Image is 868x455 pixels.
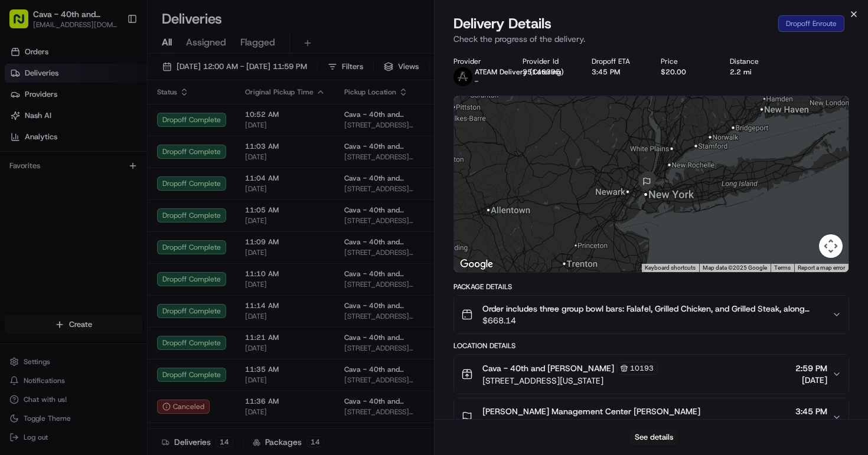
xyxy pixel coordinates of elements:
span: [DATE] [795,374,827,386]
span: [PERSON_NAME] [37,183,96,192]
button: See all [183,151,215,165]
button: See details [629,429,678,446]
img: Angelique Valdez [12,172,31,191]
span: [PERSON_NAME] Management Center [PERSON_NAME] [482,405,700,417]
img: 1738778727109-b901c2ba-d612-49f7-a14d-d897ce62d23f [25,113,46,134]
span: Delivery Details [453,14,552,33]
a: Terms [774,264,791,271]
div: Start new chat [53,113,194,125]
span: API Documentation [112,264,190,276]
span: Knowledge Base [24,264,90,276]
span: ATEAM Delivery (Catering) [475,67,564,77]
div: 📗 [12,265,21,274]
a: 📗Knowledge Base [7,259,95,280]
a: Report a map error [798,264,845,271]
span: 2:59 PM [795,362,827,374]
div: Past conversations [12,153,76,163]
div: We're available if you need us! [53,125,162,134]
div: 💻 [100,265,109,274]
img: ateam_logo.png [453,67,472,86]
div: Provider [453,57,504,66]
div: Distance [730,57,780,66]
p: Check the progress of the delivery. [453,33,849,45]
div: Price [661,57,711,66]
div: Dropoff ETA [592,57,642,66]
span: [DATE] [93,215,118,224]
a: 💻API Documentation [95,259,194,280]
a: Open this area in Google Maps (opens a new window) [457,257,496,272]
p: Welcome 👋 [12,47,215,66]
a: Powered byPylon [83,292,143,302]
span: $668.14 [482,315,823,326]
button: Map camera controls [819,234,843,258]
img: 40th Madison [12,204,31,222]
span: • [87,215,91,224]
span: - [475,77,478,86]
div: 2.2 mi [730,67,780,77]
button: 35146395 [523,67,560,77]
span: • [98,183,102,192]
button: Keyboard shortcuts [645,264,696,272]
img: Google [457,257,496,272]
img: 1736555255976-a54dd68f-1ca7-489b-9aae-adbdc363a1c4 [12,113,33,134]
div: Package Details [453,282,849,292]
span: Map data ©2025 Google [703,264,767,271]
img: 1736555255976-a54dd68f-1ca7-489b-9aae-adbdc363a1c4 [24,184,33,193]
span: Pylon [118,293,143,302]
div: Provider Id [523,57,573,66]
span: [DATE] [795,417,827,429]
span: [DATE] [105,183,129,192]
div: $20.00 [661,67,711,77]
span: 40th Madison [37,215,84,224]
div: Location Details [453,341,849,351]
div: 3:45 PM [592,67,642,77]
button: [PERSON_NAME] Management Center [PERSON_NAME][STREET_ADDRESS][US_STATE]3:45 PM[DATE] [454,398,849,436]
span: 10193 [630,364,654,373]
button: Cava - 40th and [PERSON_NAME]10193[STREET_ADDRESS][US_STATE]2:59 PM[DATE] [454,355,849,394]
button: Start new chat [201,116,215,130]
span: Order includes three group bowl bars: Falafel, Grilled Chicken, and Grilled Steak, along with var... [482,303,823,315]
span: [STREET_ADDRESS][US_STATE] [482,417,700,429]
input: Clear [31,76,195,89]
span: 3:45 PM [795,405,827,417]
img: Nash [12,12,35,35]
button: Order includes three group bowl bars: Falafel, Grilled Chicken, and Grilled Steak, along with var... [454,296,849,333]
span: Cava - 40th and [PERSON_NAME] [482,362,614,374]
span: [STREET_ADDRESS][US_STATE] [482,375,658,387]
